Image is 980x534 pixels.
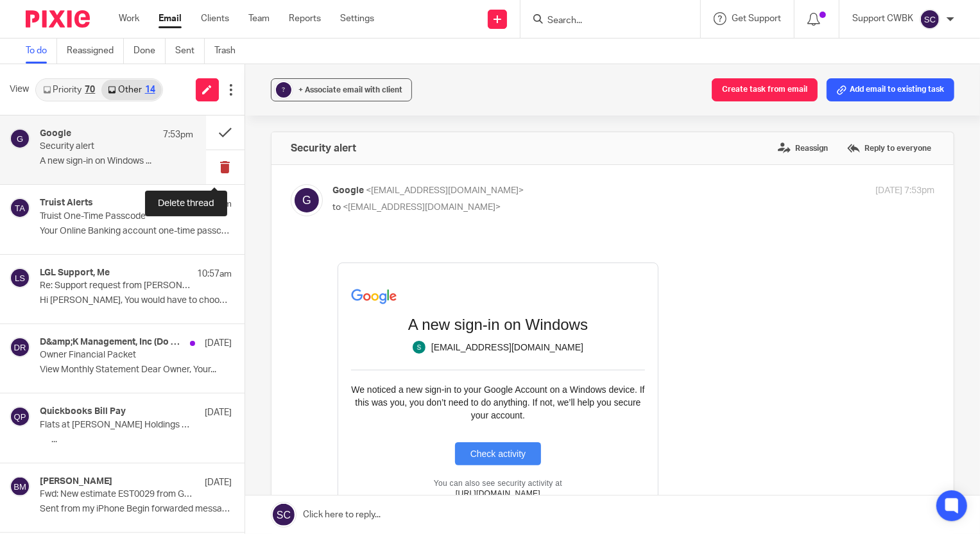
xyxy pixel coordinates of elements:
[26,39,57,64] a: To do
[40,128,71,139] h4: Google
[197,268,232,280] p: 10:57am
[145,85,155,94] div: 14
[175,39,205,64] a: Sent
[101,80,161,100] a: Other14
[10,337,30,357] img: svg%3E
[40,420,193,431] p: Flats at [PERSON_NAME] Holdings LLC is interested in QuickBooks Bill Pay
[10,198,30,218] img: svg%3E
[40,504,232,515] p: Sent from my iPhone Begin forwarded message: ...
[26,10,90,28] img: Pixie
[10,268,30,288] img: svg%3E
[214,39,245,64] a: Trash
[40,141,162,152] p: Security alert
[85,85,95,94] div: 70
[40,337,184,348] h4: D&amp;K Management, Inc (Do Not Reply), D&amp;K Management, Inc -JC (Do Not Reply)
[40,406,126,417] h4: Quickbooks Bill Pay
[248,12,270,25] a: Team
[40,226,232,237] p: Your Online Banking account one-time passcode. ...
[366,186,524,195] span: <[EMAIL_ADDRESS][DOMAIN_NAME]>
[10,406,30,427] img: svg%3E
[202,198,232,211] p: 7:45pm
[133,39,166,64] a: Done
[99,100,251,110] a: [EMAIL_ADDRESS][DOMAIN_NAME]
[19,223,313,257] div: You can also see security activity at
[19,73,313,93] div: A new sign-in on Windows
[40,280,193,291] p: Re: Support request from [PERSON_NAME] at iteministries on [DATE] 11:22:34
[332,186,364,195] span: Google
[201,12,229,25] a: Clients
[10,476,30,497] img: svg%3E
[10,128,30,149] img: svg%3E
[271,78,412,101] button: ? + Associate email with client
[40,476,112,487] h4: [PERSON_NAME]
[875,184,934,198] p: [DATE] 7:53pm
[37,80,101,100] a: Priority70
[5,302,326,314] div: © 2025 Google LLC,
[276,82,291,98] div: ?
[712,78,818,101] button: Create task from email
[40,435,232,445] p: ͏ ͏ ͏ ͏ ͏ ͏ ...
[775,139,831,158] label: Reassign
[119,12,139,25] a: Work
[732,14,781,23] span: Get Support
[163,297,233,312] a: [STREET_ADDRESS]
[19,128,313,223] div: We noticed a new sign-in to your Google Account on a Windows device. If this was you, you don’t n...
[546,15,662,27] input: Search
[123,247,208,256] a: [URL][DOMAIN_NAME]
[298,86,402,94] span: + Associate email with client
[844,139,934,158] label: Reply to everyone
[10,83,29,96] span: View
[291,184,323,216] img: svg%3E
[205,476,232,489] p: [DATE]
[40,365,232,375] p: View Monthly Statement Dear Owner, Your...
[332,203,341,212] span: to
[205,406,232,419] p: [DATE]
[340,12,374,25] a: Settings
[40,295,232,306] p: Hi [PERSON_NAME], You would have to choose one of...
[163,128,193,141] p: 7:53pm
[852,12,913,25] p: Support CWBK
[40,211,193,222] p: Truist One-Time Passcode
[40,268,110,279] h4: LGL Support, Me
[123,200,209,223] a: Check activity
[920,9,940,30] img: svg%3E
[40,489,193,500] p: Fwd: New estimate EST0029 from Good Works Restoration
[159,12,182,25] a: Email
[827,78,954,101] button: Add email to existing task
[205,337,232,350] p: [DATE]
[19,47,66,62] img: Google
[40,198,93,209] h4: Truist Alerts
[343,203,501,212] span: <[EMAIL_ADDRESS][DOMAIN_NAME]>
[291,142,356,155] h4: Security alert
[5,291,326,302] div: You received this email to let you know about important changes to your Google Account and services.
[40,156,193,167] p: A new sign-in on Windows ...
[289,12,321,25] a: Reports
[40,350,193,361] p: Owner Financial Packet
[67,39,124,64] a: Reassigned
